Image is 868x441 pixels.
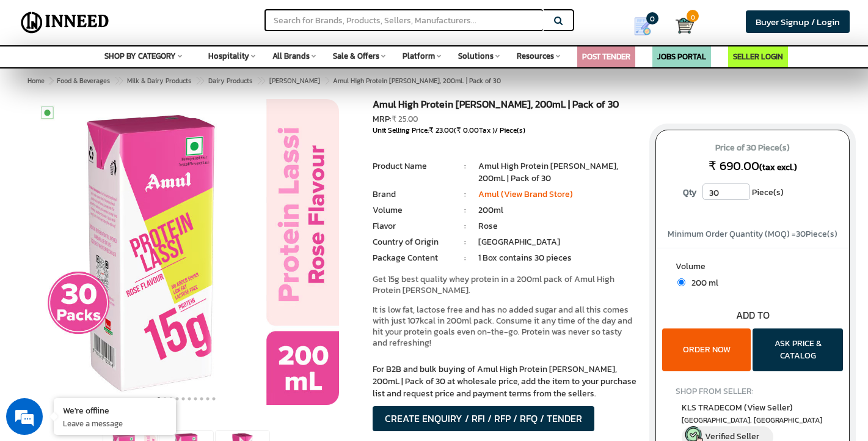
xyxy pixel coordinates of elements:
span: > [114,73,120,88]
h1: Amul High Protein [PERSON_NAME], 200mL | Pack of 30 [373,99,638,113]
span: Food & Beverages [57,76,110,86]
span: 0 [687,10,699,22]
span: > [257,73,263,88]
li: Flavor [373,220,452,232]
a: Home [25,73,47,88]
span: Platform [403,50,435,62]
a: POST TENDER [582,51,630,62]
span: Price of 30 Piece(s) [668,138,837,158]
button: CREATE ENQUIRY / RFI / RFP / RFQ / TENDER [373,406,594,431]
a: Amul (View Brand Store) [478,188,573,201]
span: East Delhi [682,415,824,426]
li: : [452,160,478,172]
li: 1 Box contains 30 pieces [478,252,637,264]
li: : [452,204,478,217]
span: Piece(s) [752,183,784,202]
span: Minimum Order Quantity (MOQ) = Piece(s) [668,228,837,240]
span: Solutions [458,50,494,62]
button: 5 [180,393,186,405]
img: Amul High Protein Rose Lassi, 200mL [34,99,339,405]
a: Food & Beverages [54,73,112,88]
div: Unit Selling Price: ( Tax ) [373,125,638,136]
p: It is low fat, lactose free and has no added sugar and all this comes with just 107kcal in 200ml ... [373,305,638,349]
li: Volume [373,204,452,217]
span: (tax excl.) [759,161,797,174]
span: Milk & Dairy Products [127,76,191,86]
button: 10 [211,393,217,405]
a: Cart 0 [676,12,684,39]
span: SHOP BY CATEGORY [104,50,176,62]
button: 7 [192,393,199,405]
div: MRP: [373,113,638,125]
button: 1 [156,393,162,405]
a: JOBS PORTAL [657,51,706,62]
li: Package Content [373,252,452,264]
span: 200 ml [685,276,718,289]
span: Sale & Offers [333,50,379,62]
li: Brand [373,188,452,201]
a: Milk & Dairy Products [125,73,194,88]
span: [PERSON_NAME] [269,76,320,86]
a: Buyer Signup / Login [746,10,850,33]
div: ADD TO [656,308,849,322]
li: [GEOGRAPHIC_DATA] [478,236,637,248]
li: 200ml [478,204,637,217]
a: Dairy Products [206,73,255,88]
li: : [452,188,478,201]
img: Cart [676,17,694,35]
span: 30 [796,228,806,240]
img: Inneed.Market [16,7,114,38]
label: Volume [676,261,830,276]
li: Rose [478,220,637,232]
span: > [195,73,202,88]
button: 9 [205,393,211,405]
li: : [452,236,478,248]
span: Hospitality [208,50,249,62]
li: : [452,220,478,232]
span: > [49,76,53,86]
button: 4 [174,393,180,405]
img: Show My Quotes [633,17,652,35]
h4: SHOP FROM SELLER: [676,387,830,396]
button: 6 [186,393,192,405]
div: We're offline [63,404,167,416]
label: Qty [677,183,702,202]
span: / Piece(s) [495,125,525,136]
p: Get 15g best quality whey protein in a 200ml pack of Amul High Protein [PERSON_NAME]. [373,274,638,296]
span: 0 [646,12,658,24]
span: Dairy Products [208,76,252,86]
span: Amul High Protein [PERSON_NAME], 200mL | Pack of 30 [54,76,501,86]
span: ₹ 690.00 [709,157,759,175]
button: ASK PRICE & CATALOG [753,328,843,371]
span: > [324,73,330,88]
li: Amul High Protein [PERSON_NAME], 200mL | Pack of 30 [478,160,637,185]
button: ORDER NOW [662,328,751,371]
a: my Quotes 0 [619,12,675,40]
a: SELLER LOGIN [733,51,783,62]
a: [PERSON_NAME] [267,73,323,88]
span: All Brands [272,50,310,62]
p: For B2B and bulk buying of Amul High Protein [PERSON_NAME], 200mL | Pack of 30 at wholesale price... [373,363,638,400]
span: ₹ 0.00 [456,125,479,136]
li: Country of Origin [373,236,452,248]
span: Resources [517,50,554,62]
span: ₹ 23.00 [429,125,454,136]
span: Buyer Signup / Login [756,15,840,29]
span: ₹ 25.00 [392,113,418,125]
li: Product Name [373,160,452,172]
input: Search for Brands, Products, Sellers, Manufacturers... [264,9,543,31]
button: 8 [199,393,205,405]
button: 2 [162,393,168,405]
p: Leave a message [63,418,167,429]
li: : [452,252,478,264]
span: KLS TRADECOM [682,401,793,414]
button: 3 [168,393,174,405]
